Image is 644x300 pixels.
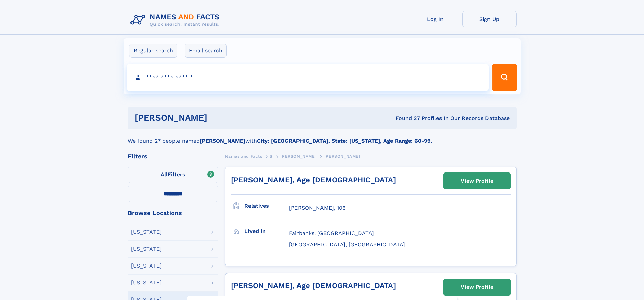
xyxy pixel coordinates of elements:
[289,230,374,236] span: Fairbanks, [GEOGRAPHIC_DATA]
[127,64,489,91] input: search input
[280,154,316,159] span: [PERSON_NAME]
[444,173,510,189] a: View Profile
[462,11,517,27] a: Sign Up
[231,281,396,290] a: [PERSON_NAME], Age [DEMOGRAPHIC_DATA]
[461,173,493,189] div: View Profile
[135,114,302,122] h1: [PERSON_NAME]
[231,176,396,184] a: [PERSON_NAME], Age [DEMOGRAPHIC_DATA]
[131,246,162,252] div: [US_STATE]
[257,138,431,144] b: City: [GEOGRAPHIC_DATA], State: [US_STATE], Age Range: 60-99
[129,44,177,58] label: Regular search
[280,152,316,160] a: [PERSON_NAME]
[128,210,218,216] div: Browse Locations
[185,44,227,58] label: Email search
[270,154,273,159] span: S
[225,152,262,160] a: Names and Facts
[324,154,360,159] span: [PERSON_NAME]
[461,279,493,295] div: View Profile
[200,138,245,144] b: [PERSON_NAME]
[244,226,289,237] h3: Lived in
[128,11,225,29] img: Logo Names and Facts
[444,279,510,295] a: View Profile
[244,200,289,212] h3: Relatives
[131,229,162,235] div: [US_STATE]
[408,11,462,27] a: Log In
[289,241,405,248] span: [GEOGRAPHIC_DATA], [GEOGRAPHIC_DATA]
[301,115,510,122] div: Found 27 Profiles In Our Records Database
[492,64,517,91] button: Search Button
[128,153,218,159] div: Filters
[270,152,273,160] a: S
[289,204,346,212] a: [PERSON_NAME], 106
[131,280,162,285] div: [US_STATE]
[128,167,218,183] label: Filters
[161,171,168,178] span: All
[131,263,162,269] div: [US_STATE]
[128,129,517,145] div: We found 27 people named with .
